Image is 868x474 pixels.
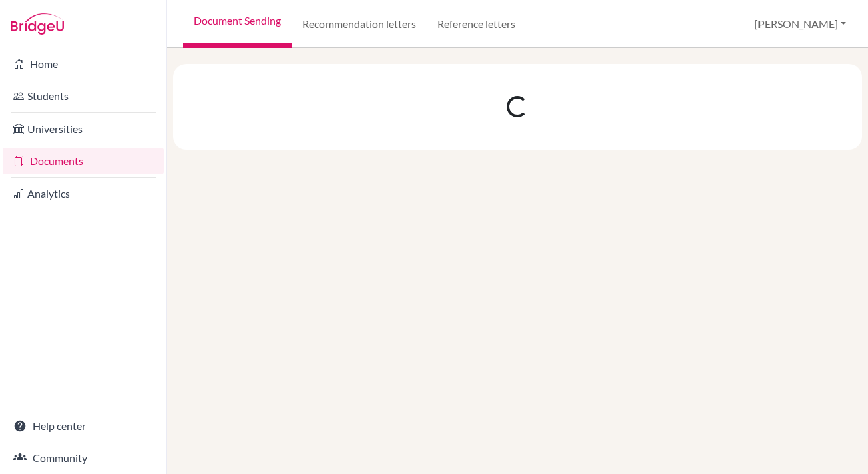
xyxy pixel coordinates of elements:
[3,83,164,109] a: Students
[3,413,164,439] a: Help center
[3,445,164,471] a: Community
[3,180,164,207] a: Analytics
[3,51,164,77] a: Home
[3,115,164,142] a: Universities
[11,13,64,35] img: Bridge-U
[3,148,164,174] a: Documents
[748,11,852,37] button: [PERSON_NAME]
